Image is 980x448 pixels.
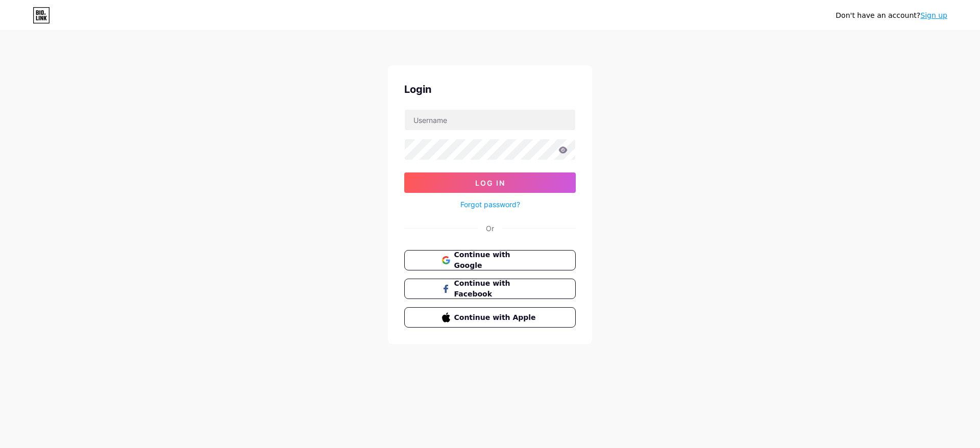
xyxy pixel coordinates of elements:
[405,110,575,130] input: Username
[404,82,576,97] div: Login
[920,11,947,19] a: Sign up
[486,223,494,234] div: Or
[460,199,520,210] a: Forgot password?
[404,307,576,328] button: Continue with Apple
[404,279,576,299] button: Continue with Facebook
[454,278,538,300] span: Continue with Facebook
[404,172,576,193] button: Log In
[836,10,947,21] div: Don't have an account?
[454,312,538,323] span: Continue with Apple
[475,179,505,187] span: Log In
[404,250,576,270] button: Continue with Google
[454,250,538,271] span: Continue with Google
